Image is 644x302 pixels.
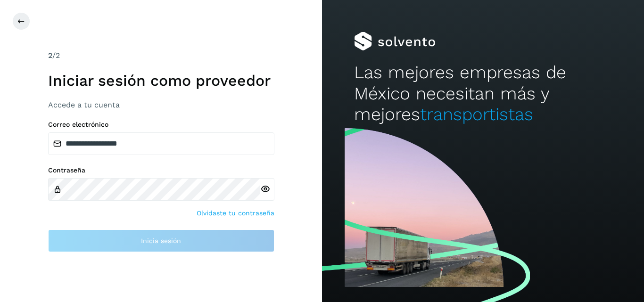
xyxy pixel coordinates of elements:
h1: Iniciar sesión como proveedor [48,72,274,90]
div: /2 [48,50,274,61]
a: Olvidaste tu contraseña [197,208,274,218]
button: Inicia sesión [48,229,274,252]
h3: Accede a tu cuenta [48,100,274,109]
label: Correo electrónico [48,121,274,129]
span: Inicia sesión [141,237,181,244]
label: Contraseña [48,166,274,174]
span: 2 [48,51,52,60]
h2: Las mejores empresas de México necesitan más y mejores [354,62,611,125]
span: transportistas [420,104,533,124]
